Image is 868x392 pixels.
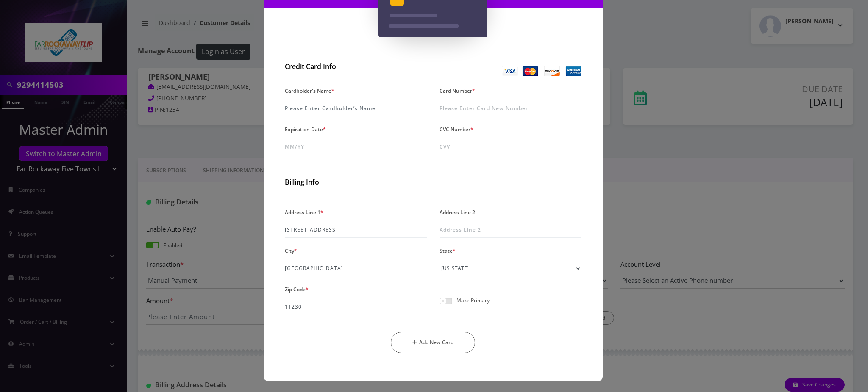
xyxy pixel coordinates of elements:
label: Address Line 1 [285,206,323,218]
input: Address Line 1 [285,222,427,238]
h2: Credit Card Info [285,63,427,71]
input: City [285,260,427,276]
label: City [285,245,297,257]
label: Card Number [440,85,475,97]
label: State [440,245,456,257]
label: Expiration Date [285,123,326,135]
input: Please Enter Cardholder’s Name [285,100,427,116]
label: Address Line 2 [440,206,475,218]
button: Add New Card [391,332,475,353]
input: Address Line 2 [440,222,581,238]
input: MM/YY [285,139,427,155]
h2: Billing Info [285,178,581,186]
label: Zip Code [285,283,309,295]
img: Credit Card Info [502,66,581,76]
label: CVC Number [440,123,473,135]
input: Please Enter Card New Number [440,100,581,116]
p: Make Primary [456,298,490,303]
label: Cardholder's Name [285,85,334,97]
input: CVV [440,139,581,155]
